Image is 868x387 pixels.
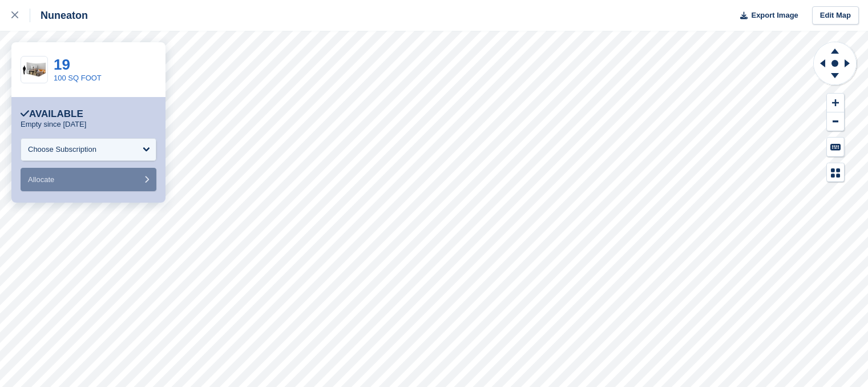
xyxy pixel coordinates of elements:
button: Zoom Out [827,112,844,131]
button: Export Image [733,6,798,25]
p: Empty since [DATE] [21,120,86,129]
img: 100-sqft-unit.jpg [21,60,47,80]
span: Allocate [28,175,54,184]
a: 19 [54,56,70,73]
button: Allocate [21,168,156,191]
a: 100 SQ FOOT [54,74,102,82]
div: Available [21,108,83,120]
div: Choose Subscription [28,144,96,155]
div: Nuneaton [30,9,88,22]
button: Keyboard Shortcuts [827,138,844,156]
a: Edit Map [812,6,859,25]
button: Map Legend [827,163,844,182]
span: Export Image [751,10,798,21]
button: Zoom In [827,94,844,112]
